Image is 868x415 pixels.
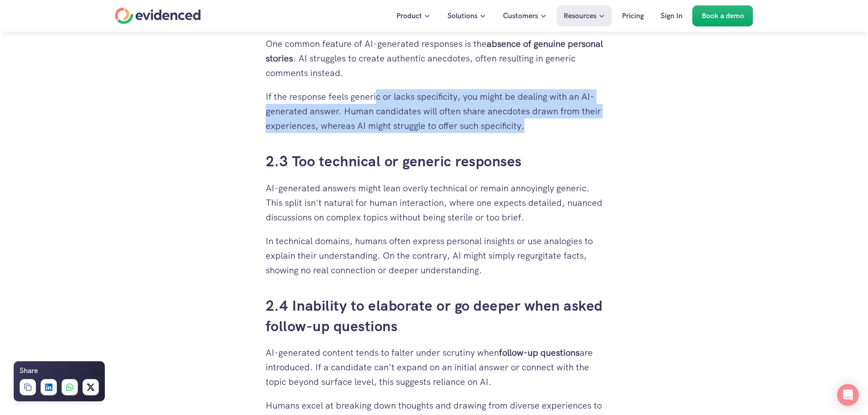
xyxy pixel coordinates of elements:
[837,384,859,406] div: Open Intercom Messenger
[654,5,689,26] a: Sign In
[447,10,478,22] p: Solutions
[693,5,753,26] a: Book a demo
[661,10,683,22] p: Sign In
[20,365,38,377] h6: Share
[266,181,603,225] p: AI-generated answers might lean overly technical or remain annoyingly generic. This split isn't n...
[622,10,644,22] p: Pricing
[615,5,651,26] a: Pricing
[266,234,603,277] p: In technical domains, humans often express personal insights or use analogies to explain their un...
[396,10,422,22] p: Product
[702,10,744,22] p: Book a demo
[499,347,580,359] strong: follow-up questions
[503,10,538,22] p: Customers
[115,8,201,24] a: Home
[266,89,603,133] p: If the response feels generic or lacks specificity, you might be dealing with an AI-generated ans...
[266,296,607,336] a: 2.4 Inability to elaborate or go deeper when asked follow-up questions
[564,10,596,22] p: Resources
[266,345,603,389] p: AI-generated content tends to falter under scrutiny when are introduced. If a candidate can't exp...
[266,152,522,171] a: 2.3 Too technical or generic responses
